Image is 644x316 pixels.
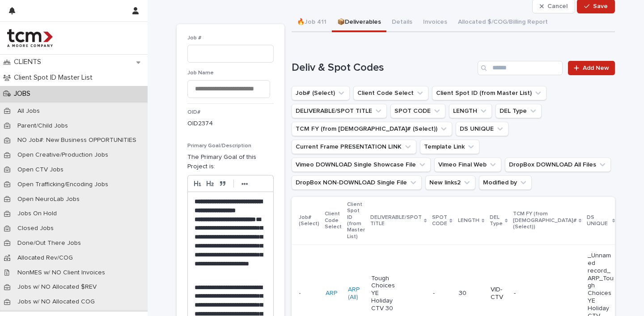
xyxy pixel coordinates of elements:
[583,65,609,71] span: Add New
[433,288,436,297] p: -
[241,180,248,188] strong: •••
[10,239,88,247] p: Done/Out There Jobs
[10,90,38,98] p: JOBS
[332,13,386,32] button: 📦Deliverables
[513,209,576,232] p: TCM FY (from [DEMOGRAPHIC_DATA]# (Select))
[292,13,332,32] button: 🔥Job 411
[456,122,508,136] button: DS UNIQUE
[292,122,452,136] button: TCM FY (from Job# (Select))
[10,196,87,203] p: Open NeuroLab Jobs
[386,13,418,32] button: Details
[10,58,48,66] p: CLIENTS
[478,61,563,75] input: Search
[593,3,608,9] span: Save
[10,151,115,159] p: Open Creative/Production Jobs
[491,286,507,301] p: VID-CTV
[292,158,431,172] button: Vimeo DOWNLOAD Single Showcase File
[458,216,479,226] p: LENGTH
[418,13,453,32] button: Invoices
[420,140,479,154] button: Template Link
[326,290,337,297] a: ARP
[479,175,532,190] button: Modified by
[292,86,350,100] button: Job# (Select)
[453,13,553,32] button: Allocated $/COG/Billing Report
[490,213,503,229] p: DEL Type
[459,290,483,297] p: 30
[10,73,100,82] p: Client Spot ID Master List
[187,143,251,149] span: Primary Goal/Description
[187,35,201,41] span: Job #
[568,61,615,75] a: Add New
[238,178,251,189] button: •••
[292,175,422,190] button: DropBox NON-DOWNLOAD Single File
[390,104,445,118] button: SPOT CODE
[325,209,342,232] p: Client Code Select
[434,158,501,172] button: Vimeo Final Web
[187,153,274,171] p: The Primary Goal of this Project is:
[292,104,387,118] button: DELIVERABLE/SPOT TITLE
[10,107,47,115] p: All Jobs
[10,283,104,291] p: Jobs w/ NO Allocated $REV
[10,225,61,232] p: Closed Jobs
[299,290,301,297] a: -
[371,275,398,312] p: Tough Choices YE Holiday CTV 30
[505,158,611,172] button: DropBox DOWNLOAD All Files
[292,61,474,74] h1: Deliv & Spot Codes
[292,140,416,154] button: Current Frame PRESENTATION LINK
[348,286,364,301] a: ARP (All)
[353,86,428,100] button: Client Code Select
[10,166,71,174] p: Open CTV Jobs
[10,254,80,262] p: Allocated Rev/COG
[187,70,214,76] span: Job Name
[10,298,102,306] p: Jobs w/ NO Allocated COG
[10,122,75,130] p: Parent/Child Jobs
[496,104,542,118] button: DEL Type
[10,210,64,218] p: Jobs On Hold
[432,213,447,229] p: SPOT CODE
[370,213,422,229] p: DELIVERABLE/SPOT TITLE
[10,137,144,144] p: NO Job#: New Business OPPORTUNITIES
[10,269,112,277] p: NonMES w/ NO Client Invoices
[7,29,53,47] img: 4hMmSqQkux38exxPVZHQ
[432,86,547,100] button: Client Spot ID (from Master List)
[425,175,475,190] button: New links2
[514,290,540,297] p: -
[547,3,568,9] span: Cancel
[187,119,213,128] p: OID2374
[347,200,365,242] p: Client Spot ID (from Master List)
[299,213,319,229] p: Job# (Select)
[187,110,200,115] span: OID#
[587,213,610,229] p: DS UNIQUE
[449,104,492,118] button: LENGTH
[10,181,115,188] p: Open Trafficking/Encoding Jobs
